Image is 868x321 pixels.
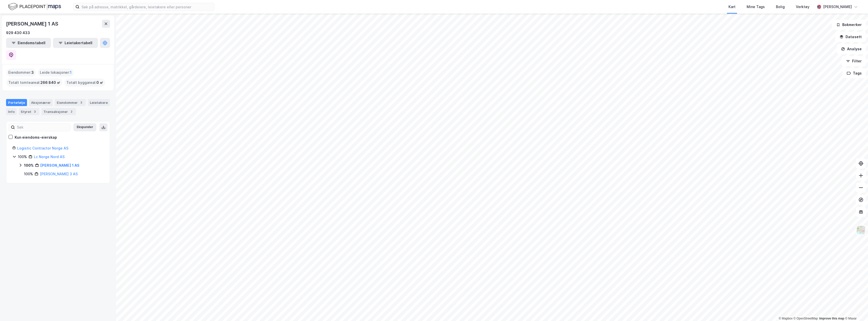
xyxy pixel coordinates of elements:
span: 0 ㎡ [96,80,103,86]
input: Søk [15,124,70,131]
a: Lc Norge Nord AS [34,155,65,159]
div: Totalt tomteareal : [6,79,62,87]
div: Info [6,108,17,115]
button: Filter [842,56,866,66]
button: Tags [843,68,866,78]
div: 100% [18,154,27,160]
div: Verktøy [796,4,809,10]
div: Bolig [776,4,785,10]
span: 3 [31,69,34,76]
div: Kontrollprogram for chat [843,297,868,321]
div: [PERSON_NAME] [823,4,852,10]
button: Eiendomstabell [6,38,51,48]
img: Z [856,225,866,235]
div: Kun eiendoms-eierskap [15,134,57,140]
div: 100% [24,171,33,177]
a: Mapbox [779,317,793,320]
div: [PERSON_NAME] 1 AS [6,20,59,28]
a: Logistic Contractor Norge AS [17,146,68,150]
div: 3 [79,100,84,105]
button: Datasett [835,32,866,42]
div: Mine Tags [747,4,765,10]
input: Søk på adresse, matrikkel, gårdeiere, leietakere eller personer [79,3,214,11]
img: logo.f888ab2527a4732fd821a326f86c7f29.svg [8,2,61,11]
span: 1 [70,69,72,76]
div: Aksjonærer [29,99,53,106]
div: Leide lokasjoner : [38,68,74,77]
a: Improve this map [819,317,844,320]
div: 2 [69,109,74,114]
div: Eiendommer : [6,68,36,77]
iframe: Chat Widget [843,297,868,321]
a: [PERSON_NAME] 3 AS [40,172,78,176]
div: Kart [728,4,736,10]
div: Transaksjoner [41,108,76,115]
div: Totalt byggareal : [64,79,105,87]
div: Leietakere [88,99,110,106]
div: Eiendommer [55,99,86,106]
div: Styret [19,108,39,115]
button: Ekspander [73,123,96,131]
button: Bokmerker [832,20,866,30]
div: 929 430 433 [6,30,30,36]
div: 3 [32,109,37,114]
span: 266 840 ㎡ [40,80,60,86]
button: Analyse [837,44,866,54]
div: Portefølje [6,99,27,106]
a: OpenStreetMap [794,317,818,320]
a: [PERSON_NAME] 1 AS [40,163,79,167]
div: 100% [24,162,34,168]
button: Leietakertabell [53,38,98,48]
